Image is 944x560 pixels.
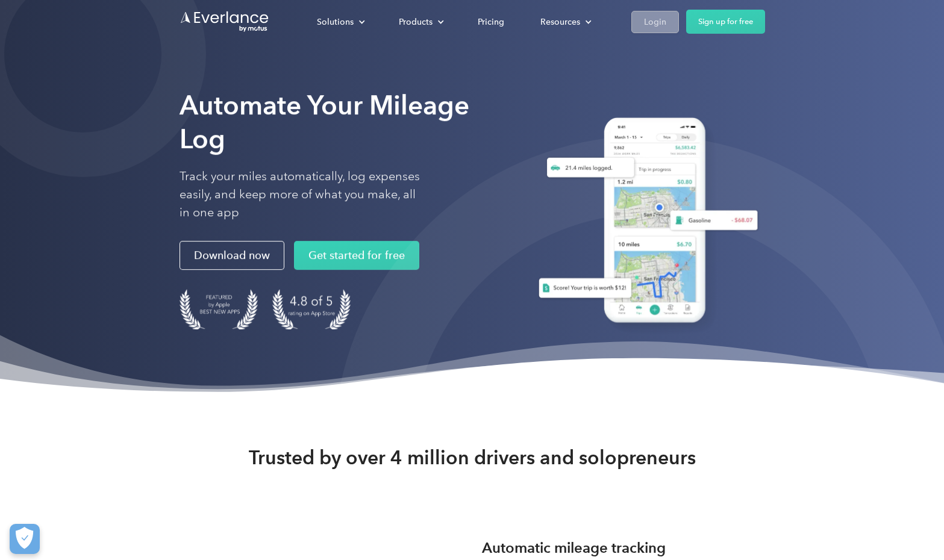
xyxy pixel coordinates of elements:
img: Everlance, mileage tracker app, expense tracking app [524,108,765,337]
strong: Trusted by over 4 million drivers and solopreneurs [249,446,696,470]
a: Pricing [466,11,516,33]
div: Resources [528,11,601,33]
div: Resources [540,14,580,30]
a: Login [631,11,679,33]
div: Products [387,11,454,33]
p: Track your miles automatically, log expenses easily, and keep more of what you make, all in one app [180,167,420,222]
div: Solutions [317,14,354,30]
div: Solutions [305,11,375,33]
div: Products [399,14,433,30]
a: Get started for free [294,241,419,270]
button: Cookies Settings [10,524,40,554]
div: Login [644,14,666,30]
a: Sign up for free [686,10,765,34]
a: Download now [180,241,284,270]
div: Pricing [478,14,504,30]
img: Badge for Featured by Apple Best New Apps [180,289,258,329]
strong: Automate Your Mileage Log [180,89,469,155]
a: Go to homepage [180,10,270,33]
img: 4.9 out of 5 stars on the app store [272,289,351,329]
h3: Automatic mileage tracking [482,537,666,559]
